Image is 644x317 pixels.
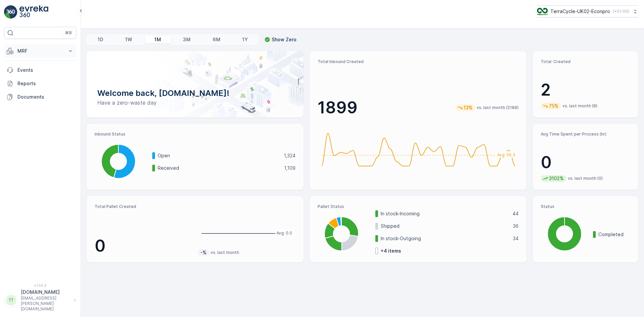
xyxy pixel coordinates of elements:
p: In stock-Outgoing [381,235,508,242]
p: 6M [213,36,220,43]
p: Welcome back, [DOMAIN_NAME]! [97,88,293,99]
p: 75% [548,103,559,109]
span: v 1.50.3 [4,283,76,287]
div: TT [6,295,16,306]
img: terracycle_logo_wKaHoWT.png [537,8,548,15]
p: 1,324 [284,152,296,159]
p: Show Zero [272,36,297,43]
p: 1M [154,36,161,43]
p: 36 [513,223,519,229]
p: Total Inbound Created [318,59,519,64]
p: MRF [17,48,63,54]
p: vs. last month [211,250,239,255]
p: ⌘B [65,30,72,36]
p: Open [158,152,279,159]
p: 3M [183,36,191,43]
p: [DOMAIN_NAME] [21,289,70,296]
p: In stock-Incoming [381,210,508,217]
button: TT[DOMAIN_NAME][EMAIL_ADDRESS][PERSON_NAME][DOMAIN_NAME] [4,289,76,312]
p: [EMAIL_ADDRESS][PERSON_NAME][DOMAIN_NAME] [21,296,70,312]
p: Completed [598,231,630,238]
p: Have a zero-waste day [97,99,293,107]
p: ( +01:00 ) [613,9,629,14]
img: logo [4,5,17,19]
button: TerraCycle-UK02-Econpro(+01:00) [537,5,639,17]
p: Total Created [541,59,630,64]
a: Events [4,63,76,77]
p: Status [541,204,630,209]
a: Documents [4,90,76,104]
a: Reports [4,77,76,90]
p: 1899 [318,98,358,118]
p: -% [200,249,207,256]
p: TerraCycle-UK02-Econpro [550,8,610,15]
p: 2 [541,80,630,100]
p: Pallet Status [318,204,519,209]
p: Inbound Status [95,131,296,137]
p: vs. last month (2189) [477,105,519,110]
p: + 4 items [381,248,401,254]
p: Events [17,67,74,73]
button: MRF [4,44,76,58]
p: Shipped [381,223,508,229]
p: 44 [513,210,519,217]
p: 1W [125,36,132,43]
p: vs. last month (0) [568,176,603,181]
p: 1D [98,36,103,43]
p: 1,109 [284,165,296,171]
p: Reports [17,80,74,87]
p: Documents [17,94,74,100]
p: 0 [541,152,630,172]
p: 1Y [242,36,248,43]
p: 0 [95,236,192,256]
p: 34 [513,235,519,242]
p: vs. last month (8) [562,103,597,109]
p: Total Pallet Created [95,204,192,209]
img: logo_light-DOdMpM7g.png [19,5,48,19]
p: 3102% [548,175,565,182]
p: Avg Time Spent per Process (hr) [541,131,630,137]
p: 13% [463,104,473,111]
p: Received [158,165,280,171]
